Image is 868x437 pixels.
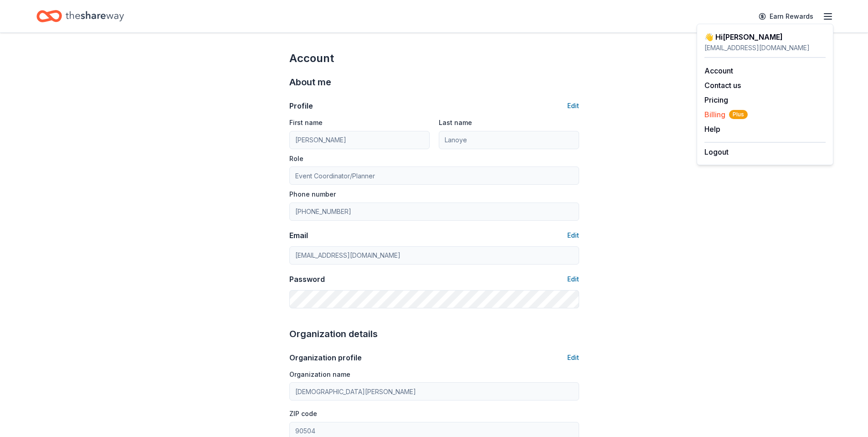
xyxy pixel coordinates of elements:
[567,274,579,285] button: Edit
[289,352,362,363] div: Organization profile
[704,124,720,135] button: Help
[289,370,350,379] label: Organization name
[439,118,472,127] label: Last name
[704,146,729,157] button: Logout
[704,31,826,42] div: 👋 Hi [PERSON_NAME]
[704,80,741,91] button: Contact us
[567,100,579,111] button: Edit
[289,51,579,66] div: Account
[289,154,303,163] label: Role
[289,190,336,199] label: Phone number
[729,110,748,119] span: Plus
[289,75,579,89] div: About me
[289,100,313,111] div: Profile
[704,42,826,53] div: [EMAIL_ADDRESS][DOMAIN_NAME]
[753,8,819,25] a: Earn Rewards
[289,409,317,418] label: ZIP code
[289,230,308,241] div: Email
[567,352,579,363] button: Edit
[289,327,579,341] div: Organization details
[704,109,748,120] span: Billing
[704,109,748,120] button: BillingPlus
[567,230,579,241] button: Edit
[36,5,124,27] a: Home
[289,118,323,127] label: First name
[704,66,733,75] a: Account
[704,95,728,104] a: Pricing
[289,274,325,285] div: Password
